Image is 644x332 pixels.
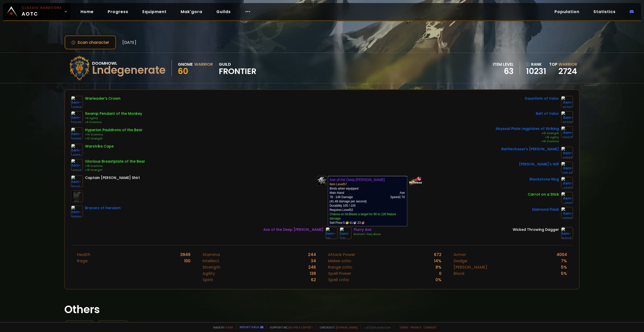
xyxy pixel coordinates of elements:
[85,164,145,168] div: +18 Stamina
[85,137,143,141] div: +13 Strength
[240,325,259,329] a: Report a bug
[330,178,385,182] b: Axe of the Deep [PERSON_NAME]
[210,325,233,329] span: Made by
[561,162,573,174] img: item-12548
[328,264,352,270] div: Range critic
[439,270,441,277] div: 0
[85,96,120,101] div: Warleader's Crown
[76,7,98,17] a: Home
[493,61,514,67] div: item level
[22,6,62,10] small: Classic Hardcore
[496,135,559,139] div: +15 Agility
[354,232,381,236] div: Enchant: Fiery Blaze
[328,251,355,258] div: Attack Power
[365,195,405,199] th: Speed 2.70
[330,212,396,220] span: Chance on hit:
[328,277,349,283] div: Spell critic
[501,146,559,152] div: Battlechaser's [PERSON_NAME]
[92,66,166,74] div: Lndegenerate
[326,227,338,239] img: item-811
[308,264,316,270] div: 246
[435,277,441,283] div: 0 %
[423,325,437,329] a: Consent
[178,61,193,67] div: Gnome
[435,264,441,270] div: 8 %
[219,61,256,75] div: guild
[64,302,580,317] h1: Others
[454,258,467,264] div: Dodge
[194,61,213,67] div: Warrior
[434,251,441,258] div: 672
[340,227,352,239] img: item-871
[85,116,142,120] div: +9 Agility
[526,67,546,75] a: 10231
[496,131,559,135] div: +15 Strength
[354,227,381,232] div: Flurry Axe
[454,264,487,270] div: [PERSON_NAME]
[532,207,559,212] div: Diamond Flask
[266,325,313,329] span: Support me,
[85,111,142,116] div: Swamp Pendant of the Monkey
[22,6,62,18] span: AOTC
[71,111,83,123] img: item-12045
[528,192,559,197] div: Carrot on a Stick
[561,207,573,219] img: item-20130
[513,227,559,232] div: Wicked Throwing Dagger
[85,127,143,133] div: Hyperion Pauldrons of the Bear
[330,221,405,225] div: Sell Price:
[138,7,171,17] a: Equipment
[411,325,421,329] a: Privacy
[400,191,405,195] span: Axe
[561,192,573,204] img: item-11122
[85,168,145,172] div: +18 Strength
[85,175,140,180] div: Captain [PERSON_NAME] Shirt
[203,270,215,277] div: Agility
[330,208,405,225] td: Requires Level 52
[203,277,213,283] div: Spirit
[349,221,356,225] span: 41
[71,144,83,156] img: item-14813
[203,258,219,264] div: Intellect
[85,144,114,149] div: Warstrike Cape
[454,270,465,277] div: Block
[85,120,142,124] div: +9 Stamina
[496,126,559,131] div: Abyssal Plate Legplates of Striking
[184,258,190,264] div: 100
[77,251,90,258] div: Health
[550,7,583,17] a: Population
[177,7,206,17] a: Mak'gora
[71,127,83,139] img: item-10390
[361,325,391,329] span: v. d752d5 - production
[496,139,559,143] div: +15 Stamina
[71,159,83,171] img: item-14966
[263,227,324,232] div: Axe of the Deep [PERSON_NAME]
[3,3,70,20] a: Classic HardcoreAOTC
[549,61,577,67] div: Top
[203,251,220,258] div: Stamina
[77,258,88,264] div: Rage
[311,258,316,264] div: 34
[561,146,573,159] img: item-12555
[519,162,559,167] div: [PERSON_NAME]'s Will
[561,264,567,270] div: 5 %
[561,177,573,189] img: item-17713
[310,270,316,277] div: 138
[493,67,514,75] div: 63
[330,191,364,195] td: Main Hand
[589,7,620,17] a: Statistics
[212,7,235,17] a: Guilds
[330,195,353,199] span: 78 - 146 Damage
[71,96,83,108] img: item-14866
[336,325,358,329] a: [DOMAIN_NAME]
[561,258,567,264] div: 7 %
[561,111,573,123] img: item-16736
[561,126,573,138] img: item-20671
[219,67,256,75] span: Frontier
[343,221,349,225] span: 5
[316,325,358,329] span: Checkout
[561,227,573,239] img: item-15327
[203,264,220,270] div: Strength
[311,277,316,283] div: 62
[64,35,116,50] button: Scan character
[556,251,567,258] div: 4004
